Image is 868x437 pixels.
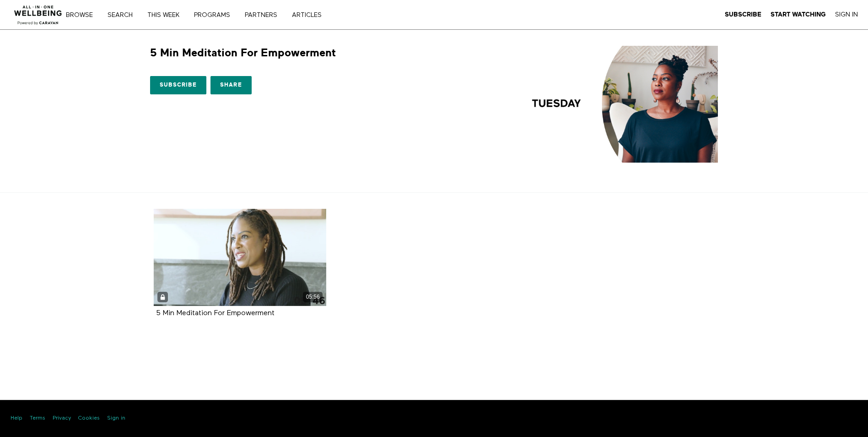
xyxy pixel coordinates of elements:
[771,11,826,19] a: Start Watching
[835,11,858,19] a: Sign In
[30,415,45,422] a: Terms
[11,415,22,422] a: Help
[72,10,340,19] nav: Primary
[154,209,327,306] a: 5 Min Meditation For Empowerment 05:56
[107,415,125,422] a: Sign in
[242,12,287,18] a: PARTNERS
[104,12,142,18] a: Search
[191,12,240,18] a: PROGRAMS
[725,11,761,19] a: Subscribe
[210,76,252,94] a: Share
[303,292,323,302] div: 05:56
[78,415,100,422] a: Cookies
[289,12,331,18] a: ARTICLES
[150,46,336,60] h1: 5 Min Meditation For Empowerment
[771,11,826,18] strong: Start Watching
[63,12,102,18] a: Browse
[144,12,189,18] a: THIS WEEK
[725,11,761,18] strong: Subscribe
[53,415,71,422] a: Privacy
[150,76,206,94] a: Subscribe
[156,310,275,317] a: 5 Min Meditation For Empowerment
[511,46,718,163] img: 5 Min Meditation For Empowerment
